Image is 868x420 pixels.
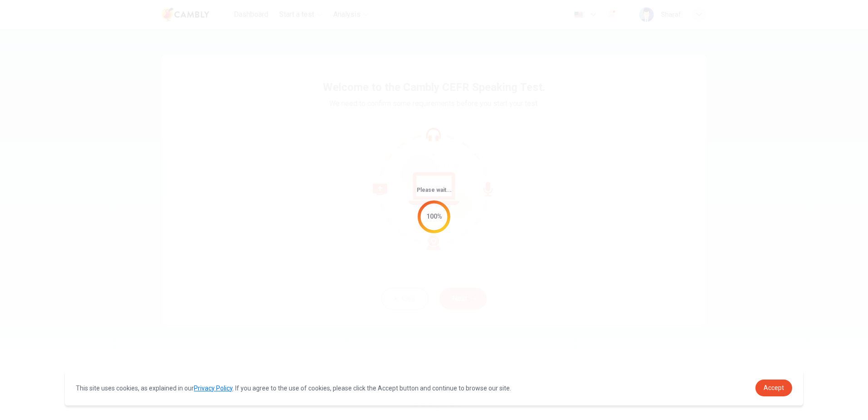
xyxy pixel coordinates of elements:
div: cookieconsent [65,370,803,405]
div: 100% [426,211,442,222]
span: This site uses cookies, as explained in our . If you agree to the use of cookies, please click th... [76,385,511,392]
span: Please wait... [417,187,452,193]
span: Accept [764,384,784,391]
a: dismiss cookie message [755,380,792,396]
a: Privacy Policy [194,385,232,392]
